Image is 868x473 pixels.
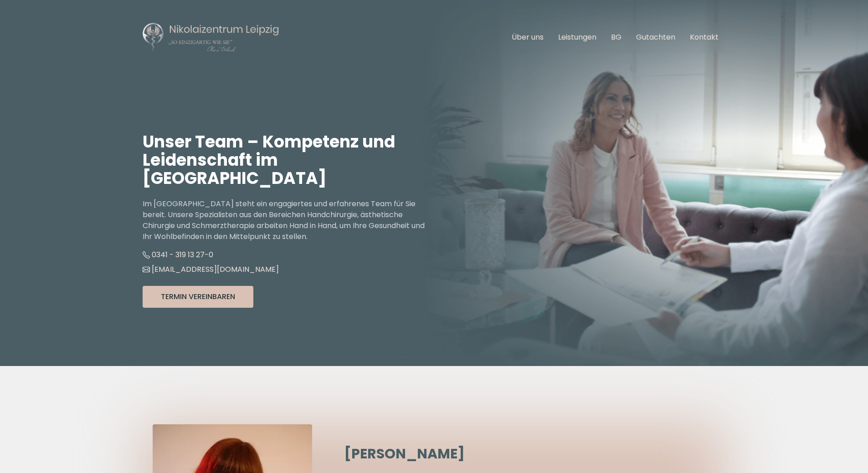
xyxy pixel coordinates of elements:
[512,32,544,42] a: Über uns
[558,32,596,42] a: Leistungen
[143,249,213,260] a: 0341 - 319 13 27-0
[143,286,253,308] button: Termin Vereinbaren
[143,133,434,188] h1: Unser Team – Kompetenz und Leidenschaft im [GEOGRAPHIC_DATA]
[611,32,621,42] a: BG
[344,446,725,462] h2: [PERSON_NAME]
[143,22,279,53] img: Nikolaizentrum Leipzig Logo
[636,32,675,42] a: Gutachten
[690,32,719,42] a: Kontakt
[143,198,434,242] p: Im [GEOGRAPHIC_DATA] steht ein engagiertes und erfahrenes Team für Sie bereit. Unsere Spezialiste...
[143,264,279,275] a: [EMAIL_ADDRESS][DOMAIN_NAME]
